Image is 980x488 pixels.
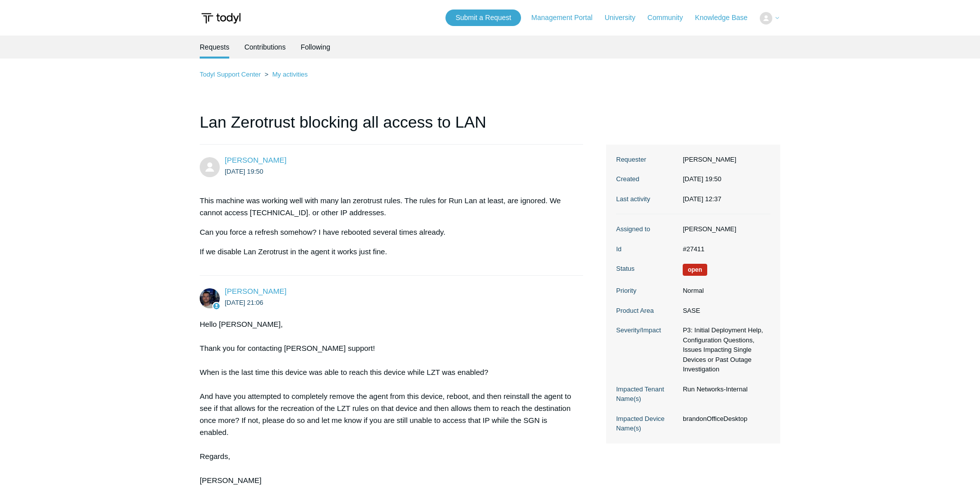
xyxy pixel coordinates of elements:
[225,287,286,295] span: Connor Davis
[683,195,721,203] time: 2025-08-16T12:37:45+00:00
[616,264,678,274] dt: Status
[225,156,286,164] a: [PERSON_NAME]
[272,71,308,78] a: My activities
[616,244,678,254] dt: Id
[616,325,678,335] dt: Severity/Impact
[678,325,770,374] dd: P3: Initial Deployment Help, Configuration Questions, Issues Impacting Single Devices or Past Out...
[605,13,645,23] a: University
[200,9,242,28] img: Todyl Support Center Help Center home page
[445,10,521,26] a: Submit a Request
[200,318,573,486] div: Hello [PERSON_NAME], Thank you for contacting [PERSON_NAME] support! When is the last time this d...
[244,36,286,59] a: Contributions
[225,299,263,306] time: 2025-08-13T21:06:34Z
[695,13,758,23] a: Knowledge Base
[200,246,573,258] p: If we disable Lan Zerotrust in the agent it works just fine.
[678,414,770,424] dd: brandonOfficeDesktop
[200,195,573,219] p: This machine was working well with many lan zerotrust rules. The rules for Run Lan at least, are ...
[532,13,603,23] a: Management Portal
[200,71,263,78] li: Todyl Support Center
[648,13,693,23] a: Community
[683,175,721,183] time: 2025-08-13T19:50:42+00:00
[225,168,263,175] time: 2025-08-13T19:50:43Z
[678,286,770,296] dd: Normal
[616,224,678,234] dt: Assigned to
[616,194,678,204] dt: Last activity
[616,306,678,316] dt: Product Area
[683,264,707,276] span: We are working on a response for you
[616,414,678,433] dt: Impacted Device Name(s)
[616,384,678,404] dt: Impacted Tenant Name(s)
[616,286,678,296] dt: Priority
[678,244,770,254] dd: #27411
[616,155,678,165] dt: Requester
[678,155,770,165] dd: [PERSON_NAME]
[678,306,770,316] dd: SASE
[200,36,229,59] li: Requests
[200,110,583,145] h1: Lan Zerotrust blocking all access to LAN
[301,36,330,59] a: Following
[225,287,286,295] a: [PERSON_NAME]
[263,71,308,78] li: My activities
[678,224,770,234] dd: [PERSON_NAME]
[200,226,573,238] p: Can you force a refresh somehow? I have rebooted several times already.
[200,71,261,78] a: Todyl Support Center
[616,174,678,184] dt: Created
[225,156,286,164] span: Brandon Gordon
[678,384,770,394] dd: Run Networks-Internal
